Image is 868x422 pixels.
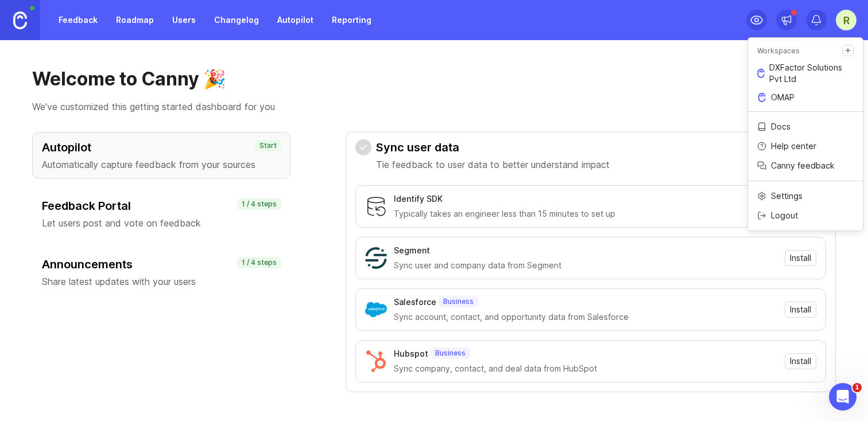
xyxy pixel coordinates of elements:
[242,258,277,267] p: 1 / 4 steps
[748,137,863,155] a: Help center
[394,347,428,360] div: Hubspot
[32,100,836,114] p: We've customized this getting started dashboard for you
[365,247,387,269] img: Segment
[365,196,387,217] img: Identify SDK
[355,178,826,392] div: Sync user dataTie feedback to user data to better understand impact
[394,296,436,308] div: Salesforce
[42,158,281,171] p: Automatically capture feedback from your sources
[757,46,800,56] p: Workspaces
[32,68,836,91] h1: Welcome to Canny 🎉
[394,193,443,205] div: Identify SDK
[790,304,811,315] span: Install
[42,198,281,214] h3: Feedback Portal
[42,256,281,272] h3: Announcements
[355,132,826,178] button: Sync user dataTie feedback to user data to better understand impact
[852,383,862,392] span: 1
[771,140,816,152] p: Help center
[829,383,857,411] iframe: Intercom live chat
[748,157,863,175] a: Canny feedback
[748,187,863,205] a: Settings
[771,92,795,103] p: OMAP
[771,210,798,221] p: Logout
[207,10,266,30] a: Changelog
[242,200,277,209] p: 1 / 4 steps
[270,10,320,30] a: Autopilot
[771,160,835,171] p: Canny feedback
[325,10,378,30] a: Reporting
[785,353,816,369] button: Install
[13,11,27,29] img: Canny Home
[109,10,161,30] a: Roadmap
[842,45,854,56] a: Create a new workspace
[52,10,104,30] a: Feedback
[394,311,778,323] div: Sync account, contact, and opportunity data from Salesforce
[790,252,811,264] span: Install
[32,249,290,296] button: AnnouncementsShare latest updates with your users1 / 4 steps
[443,297,474,306] p: Business
[748,88,863,107] a: OMAP
[42,216,281,230] p: Let users post and vote on feedback
[748,58,863,88] a: DXFactor Solutions Pvt Ltd
[748,118,863,136] a: Docs
[394,259,778,272] div: Sync user and company data from Segment
[394,208,774,220] div: Typically takes an engineer less than 15 minutes to set up
[32,132,290,179] button: AutopilotAutomatically capture feedback from your sourcesStart
[771,190,803,202] p: Settings
[32,190,290,237] button: Feedback PortalLet users post and vote on feedback1 / 4 steps
[785,302,816,318] button: Install
[790,355,811,367] span: Install
[785,250,816,266] button: Install
[836,10,857,30] button: R
[769,62,854,85] p: DXFactor Solutions Pvt Ltd
[259,141,277,150] p: Start
[394,362,778,375] div: Sync company, contact, and deal data from HubSpot
[165,10,203,30] a: Users
[365,350,387,372] img: Hubspot
[394,244,430,257] div: Segment
[42,275,281,288] p: Share latest updates with your users
[376,139,610,155] h3: Sync user data
[435,349,466,358] p: Business
[365,299,387,321] img: Salesforce
[42,139,281,155] h3: Autopilot
[771,121,790,132] p: Docs
[376,158,610,171] p: Tie feedback to user data to better understand impact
